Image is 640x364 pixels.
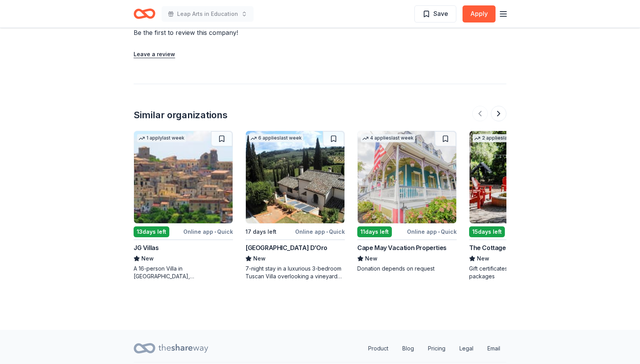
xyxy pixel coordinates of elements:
[245,131,345,280] a: Image for Villa Sogni D’Oro6 applieslast week17 days leftOnline app•Quick[GEOGRAPHIC_DATA] D’OroN...
[137,134,186,142] div: 1 apply last week
[134,226,169,237] div: 13 days left
[214,229,216,235] span: •
[134,131,233,223] img: Image for JG Villas
[470,131,568,223] img: Image for The Cottages of Napa Valley
[326,229,328,235] span: •
[469,265,569,280] div: Gift certificates/accommodation packages
[245,265,345,280] div: 7-night stay in a luxurious 3-bedroom Tuscan Villa overlooking a vineyard and the ancient walled ...
[357,265,457,273] div: Donation depends on request
[253,254,266,263] span: New
[414,5,456,22] button: Save
[433,9,448,19] span: Save
[134,28,332,37] div: Be the first to review this company!
[357,243,447,252] div: Cape May Vacation Properties
[245,243,327,252] div: [GEOGRAPHIC_DATA] D’Oro
[473,134,527,142] div: 2 applies last week
[246,131,344,223] img: Image for Villa Sogni D’Oro
[134,243,158,252] div: JG Villas
[177,9,238,19] span: Leap Arts in Education
[134,131,233,280] a: Image for JG Villas1 applylast week13days leftOnline app•QuickJG VillasNewA 16-person Villa in [G...
[469,131,569,280] a: Image for The Cottages of Napa Valley2 applieslast week15days leftOnline app•QuickThe Cottages of...
[477,254,489,263] span: New
[134,109,228,121] div: Similar organizations
[407,227,457,236] div: Online app Quick
[362,341,395,356] a: Product
[295,227,345,236] div: Online app Quick
[162,6,254,22] button: Leap Arts in Education
[463,5,496,22] button: Apply
[183,227,233,236] div: Online app Quick
[365,254,377,263] span: New
[245,227,277,236] div: 17 days left
[357,131,457,273] a: Image for Cape May Vacation Properties4 applieslast week11days leftOnline app•QuickCape May Vacat...
[358,131,456,223] img: Image for Cape May Vacation Properties
[357,226,392,237] div: 11 days left
[422,341,452,356] a: Pricing
[362,341,506,356] nav: quick links
[438,229,440,235] span: •
[453,341,480,356] a: Legal
[361,134,415,142] div: 4 applies last week
[249,134,303,142] div: 6 applies last week
[469,226,505,237] div: 15 days left
[396,341,420,356] a: Blog
[134,5,155,23] a: Home
[141,254,154,263] span: New
[481,341,506,356] a: Email
[134,265,233,280] div: A 16-person Villa in [GEOGRAPHIC_DATA], [GEOGRAPHIC_DATA], [GEOGRAPHIC_DATA] for 7days/6nights (R...
[469,243,569,252] div: The Cottages of [GEOGRAPHIC_DATA]
[134,50,175,59] button: Leave a review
